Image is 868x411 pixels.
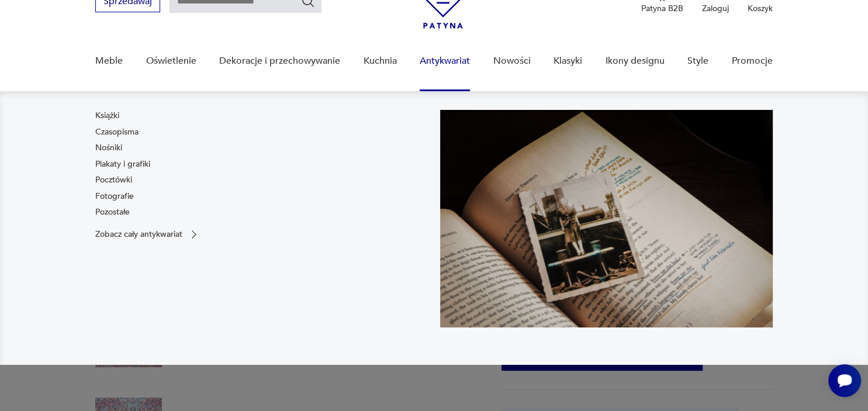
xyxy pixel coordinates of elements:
a: Meble [95,39,123,84]
p: Patyna B2B [641,3,683,14]
p: Zobacz cały antykwariat [95,230,182,238]
a: Kuchnia [364,39,397,84]
a: Nośniki [95,142,122,154]
a: Style [687,39,708,84]
p: Koszyk [748,3,773,14]
a: Oświetlenie [146,39,196,84]
a: Klasyki [554,39,582,84]
img: c8a9187830f37f141118a59c8d49ce82.jpg [440,110,773,327]
p: Zaloguj [702,3,729,14]
a: Promocje [732,39,773,84]
a: Pozostałe [95,206,130,218]
a: Książki [95,110,119,122]
a: Czasopisma [95,126,139,138]
a: Ikony designu [606,39,665,84]
iframe: Smartsupp widget button [828,364,861,397]
a: Nowości [493,39,531,84]
a: Pocztówki [95,174,132,186]
a: Plakaty i grafiki [95,158,150,170]
a: Dekoracje i przechowywanie [219,39,340,84]
a: Zobacz cały antykwariat [95,229,200,240]
a: Fotografie [95,191,134,202]
a: Antykwariat [420,39,470,84]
